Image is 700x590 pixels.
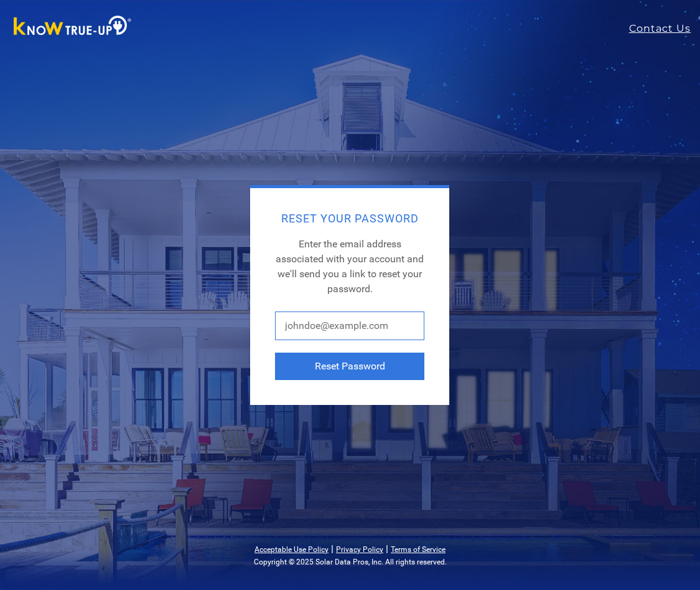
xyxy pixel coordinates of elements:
[391,545,446,554] a: Terms of Service
[276,238,424,295] span: Enter the email address associated with your account and we'll send you a link to reset your pass...
[336,545,383,554] a: Privacy Policy
[7,13,138,41] img: Know True-Up
[275,312,424,340] input: johndoe@example.com
[629,21,700,36] a: Contact Us
[331,543,334,554] span: |
[386,543,388,554] span: |
[254,545,329,554] a: Acceptable Use Policy
[275,353,424,380] button: Reset Password
[275,213,424,224] h2: Reset Your Password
